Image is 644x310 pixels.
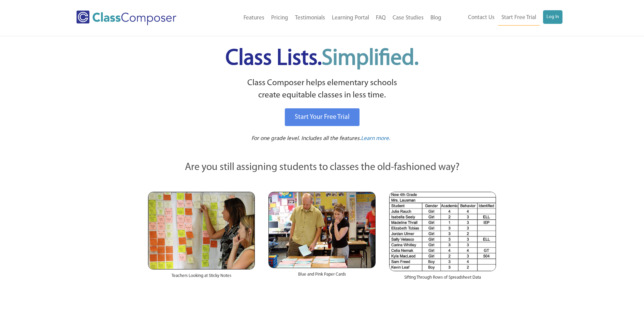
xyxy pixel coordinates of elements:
a: Pricing [268,11,292,26]
div: Sifting Through Rows of Spreadsheet Data [389,271,496,288]
span: Learn more. [361,136,390,141]
a: FAQ [372,11,389,26]
a: Learning Portal [328,11,372,26]
nav: Header Menu [445,10,562,26]
img: Spreadsheets [389,192,496,271]
p: Class Composer helps elementary schools create equitable classes in less time. [147,77,497,102]
a: Log In [543,10,562,24]
a: Features [240,11,268,26]
a: Start Your Free Trial [285,108,360,126]
a: Testimonials [292,11,328,26]
p: Are you still assigning students to classes the old-fashioned way? [148,160,496,175]
span: For one grade level. Includes all the features. [251,136,361,141]
a: Contact Us [465,10,498,25]
span: Class Lists. [225,48,419,70]
span: Start Your Free Trial [295,114,350,121]
a: Blog [427,11,445,26]
img: Class Composer [76,11,176,25]
div: Teachers Looking at Sticky Notes [148,269,255,286]
span: Simplified. [322,48,419,70]
img: Blue and Pink Paper Cards [268,192,375,268]
nav: Header Menu [204,11,445,26]
a: Case Studies [389,11,427,26]
div: Blue and Pink Paper Cards [268,268,375,284]
a: Learn more. [361,135,390,143]
a: Start Free Trial [498,10,540,26]
img: Teachers Looking at Sticky Notes [148,192,255,269]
